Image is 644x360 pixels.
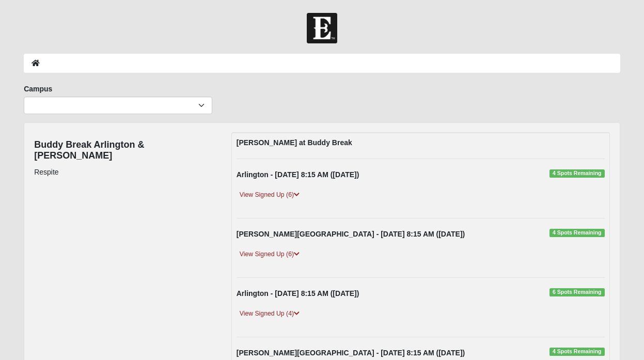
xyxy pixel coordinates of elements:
strong: Arlington - [DATE] 8:15 AM ([DATE]) [237,170,359,179]
strong: Arlington - [DATE] 8:15 AM ([DATE]) [237,289,359,298]
label: Campus [24,84,52,94]
a: View Signed Up (6) [237,249,303,260]
span: 4 Spots Remaining [549,169,605,178]
img: Church of Eleven22 Logo [307,13,337,43]
p: Respite [34,167,216,178]
h4: Buddy Break Arlington & [PERSON_NAME] [34,139,216,162]
strong: [PERSON_NAME][GEOGRAPHIC_DATA] - [DATE] 8:15 AM ([DATE]) [237,230,465,238]
strong: [PERSON_NAME] at Buddy Break [237,138,352,147]
span: 4 Spots Remaining [549,348,605,356]
strong: [PERSON_NAME][GEOGRAPHIC_DATA] - [DATE] 8:15 AM ([DATE]) [237,349,465,357]
span: 4 Spots Remaining [549,229,605,237]
span: 6 Spots Remaining [549,288,605,296]
a: View Signed Up (6) [237,190,303,200]
a: View Signed Up (4) [237,308,303,319]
